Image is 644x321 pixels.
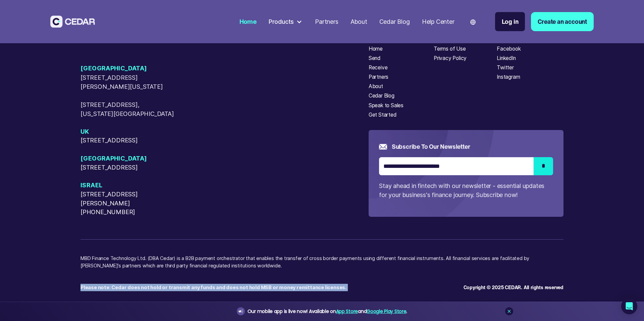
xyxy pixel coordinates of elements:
[238,309,244,314] img: announcement
[80,136,175,145] span: [STREET_ADDRESS]
[502,17,519,26] div: Log in
[236,14,260,29] a: Home
[80,127,175,136] span: UK
[239,17,257,26] div: Home
[80,154,175,163] span: [GEOGRAPHIC_DATA]
[80,163,175,172] span: [STREET_ADDRESS]
[434,54,467,62] a: Privacy Policy
[80,190,175,217] span: [STREET_ADDRESS][PERSON_NAME][PHONE_NUMBER]
[369,64,388,72] a: Receive
[369,102,404,110] a: Speak to Sales
[369,92,394,100] a: Cedar Blog
[531,12,594,31] a: Create an account
[312,14,341,29] a: Partners
[422,17,454,26] div: Help Center
[80,255,563,276] p: MBD Finance Technology Ltd. (DBA Cedar) is a B2B payment orchestrator that enables the transfer o...
[351,17,367,26] div: About
[434,45,466,53] a: Terms of Use
[80,100,175,118] span: [STREET_ADDRESS], [US_STATE][GEOGRAPHIC_DATA]
[369,111,396,119] a: Get Started
[248,307,407,316] div: Our mobile app is live now! Available on and .
[80,73,175,91] span: [STREET_ADDRESS][PERSON_NAME][US_STATE]
[470,19,476,25] img: world icon
[347,14,370,29] a: About
[419,14,458,29] a: Help Center
[336,308,358,315] a: App Store
[266,14,306,29] div: Products
[80,276,464,291] p: ‍
[379,181,553,199] p: Stay ahead in fintech with our newsletter - essential updates for your business's finance journey...
[392,142,470,151] h5: Subscribe to our newsletter
[497,73,520,81] a: Instagram
[379,17,410,26] div: Cedar Blog
[80,64,175,73] span: [GEOGRAPHIC_DATA]
[80,284,346,290] strong: Please note: Cedar does not hold or transmit any funds and does not hold MSB or money remittance ...
[269,17,294,26] div: Products
[497,45,521,53] a: Facebook
[379,142,553,199] form: Email Form
[369,54,380,62] a: Send
[621,298,637,314] div: Open Intercom Messenger
[495,12,525,31] a: Log in
[369,82,383,90] a: About
[369,45,383,53] a: Home
[497,54,516,62] a: LinkedIn
[376,14,413,29] a: Cedar Blog
[369,73,388,81] a: Partners
[464,284,564,291] div: Copyright © 2025 CEDAR. All rights reserved
[497,64,514,72] a: Twitter
[367,308,406,315] a: Google Play Store
[80,181,175,190] span: Israel
[315,17,338,26] div: Partners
